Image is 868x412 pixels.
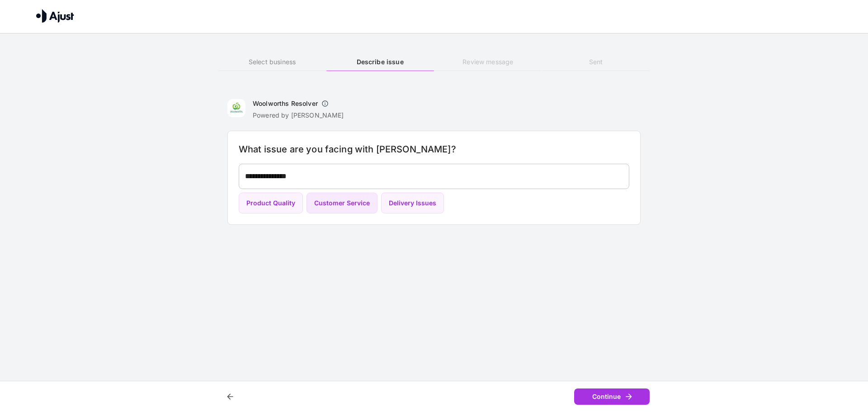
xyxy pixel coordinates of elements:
h6: Woolworths Resolver [253,99,318,108]
p: Powered by [PERSON_NAME] [253,111,344,120]
h6: Sent [542,57,650,67]
button: Product Quality [239,193,303,214]
button: Delivery Issues [381,193,444,214]
img: Woolworths [227,99,245,117]
h6: Review message [434,57,542,67]
button: Customer Service [307,193,377,214]
h6: What issue are you facing with [PERSON_NAME]? [239,142,629,156]
img: Ajust [36,9,74,23]
h6: Describe issue [326,57,434,67]
button: Continue [574,388,650,405]
h6: Select business [218,57,326,67]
